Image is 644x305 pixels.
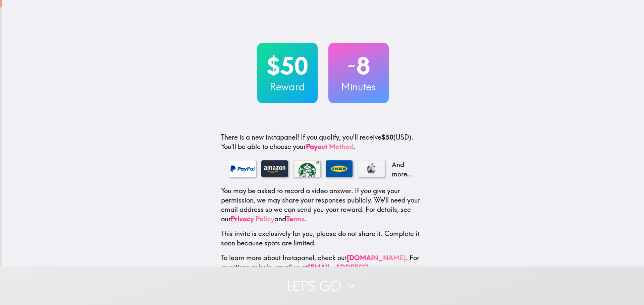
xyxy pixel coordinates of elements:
a: Payout Method [306,142,353,151]
a: Privacy Policy [231,215,274,223]
b: $50 [381,133,393,141]
span: ~ [347,56,356,76]
a: [DOMAIN_NAME] [347,253,406,262]
p: To learn more about Instapanel, check out . For questions or help, email us at . [221,253,425,281]
h2: 8 [328,52,389,80]
span: There is a new instapanel! [221,133,299,141]
p: If you qualify, you'll receive (USD) . You'll be able to choose your . [221,133,425,151]
p: You may be asked to record a video answer. If you give your permission, we may share your respons... [221,186,425,224]
p: This invite is exclusively for you, please do not share it. Complete it soon because spots are li... [221,229,425,248]
h2: $50 [257,52,318,80]
h3: Reward [257,80,318,94]
h3: Minutes [328,80,389,94]
p: And more... [390,160,417,179]
a: Terms [286,215,305,223]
